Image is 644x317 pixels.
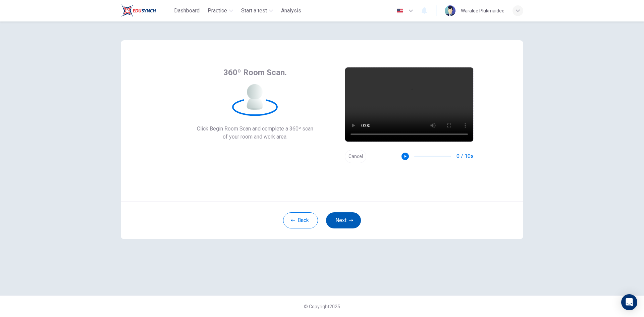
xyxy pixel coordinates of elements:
button: Cancel [345,150,366,163]
button: Next [326,212,361,228]
img: Profile picture [445,5,455,16]
button: Dashboard [171,5,202,17]
button: Start a test [238,5,276,17]
span: of your room and work area. [197,133,313,141]
span: 0 / 10s [457,152,474,160]
button: Analysis [278,5,304,17]
span: Analysis [281,7,301,15]
img: Train Test logo [121,4,156,17]
span: Practice [208,7,227,15]
span: Dashboard [174,7,200,15]
a: Train Test logo [121,4,171,17]
span: 360º Room Scan. [223,67,287,78]
span: © Copyright 2025 [304,304,340,309]
img: en [396,8,404,13]
span: Start a test [241,7,267,15]
div: Open Intercom Messenger [621,294,637,310]
div: Waralee Plukmaidee [461,7,504,15]
button: Back [283,212,318,228]
button: Practice [205,5,236,17]
span: Click Begin Room Scan and complete a 360º scan [197,125,313,133]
